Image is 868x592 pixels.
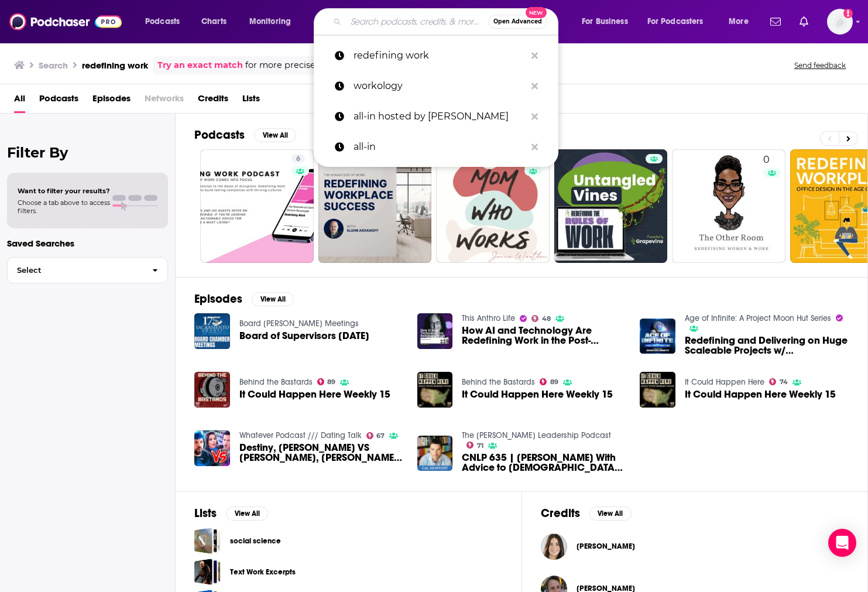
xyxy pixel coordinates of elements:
a: Redefining and Delivering on Huge Scaleable Projects w/ Dan Dumbacher #53 [685,336,849,355]
img: Kayleen Schaefer [541,533,567,560]
a: EpisodesView All [194,292,294,306]
a: Redefining and Delivering on Huge Scaleable Projects w/ Dan Dumbacher #53 [640,319,675,354]
button: open menu [137,12,195,31]
span: CNLP 635 | [PERSON_NAME] With Advice to [DEMOGRAPHIC_DATA] Leaders on Boundaries, How Pseudo-Prod... [462,453,626,473]
button: Send feedback [791,60,849,70]
a: 6 [291,154,305,163]
p: all-in [354,132,526,162]
button: open menu [640,12,721,31]
h3: redefining work [82,60,148,71]
div: Open Intercom Messenger [828,529,856,557]
a: All [14,89,25,113]
p: Saved Searches [7,238,168,249]
span: Monitoring [249,13,291,30]
span: Select [8,266,143,274]
img: Board of Supervisors 6/4/25 [194,313,230,349]
svg: Add a profile image [843,9,853,18]
span: New [526,7,547,18]
button: open menu [574,12,643,31]
a: 74 [769,378,788,385]
a: 67 [366,432,385,439]
a: 29 [436,149,550,263]
h2: Filter By [7,144,168,161]
a: How AI and Technology Are Redefining Work in the Post-Pandemic World with Claudia Strauss [462,326,626,345]
a: Try an exact match [157,59,243,72]
a: CreditsView All [541,506,632,521]
div: 0 [763,154,781,258]
a: Destiny, Jazmen Jafar VS Lila Rose, Trent Horn DEBATE | Whatever Podcast #10 [239,443,403,463]
a: social science [194,528,221,554]
span: 67 [376,433,385,439]
span: 74 [780,379,788,385]
a: 89 [540,378,558,385]
span: Logged in as sashagoldin [827,9,853,35]
button: Show profile menu [827,9,853,35]
img: It Could Happen Here Weekly 15 [640,372,675,408]
a: all-in hosted by [PERSON_NAME] [314,101,558,132]
a: 0 [672,149,785,263]
span: Redefining and Delivering on Huge Scaleable Projects w/ [PERSON_NAME] #53 [685,336,849,355]
a: ListsView All [194,506,268,521]
button: View All [589,507,632,521]
a: Text Work Excerpts [230,566,296,579]
h2: Episodes [194,292,242,306]
a: 6 [200,149,314,263]
span: Open Advanced [493,19,542,25]
img: It Could Happen Here Weekly 15 [194,372,230,408]
span: for more precise results [245,59,346,72]
p: workology [354,71,526,101]
a: Board Chambers Meetings [239,319,359,328]
a: Lists [242,89,260,113]
span: Want to filter your results? [18,187,110,195]
button: View All [252,292,294,306]
img: Podchaser - Follow, Share and Rate Podcasts [9,11,122,33]
img: CNLP 635 | Cal Newport With Advice to Church Leaders on Boundaries, How Pseudo-Productivity Leads... [417,436,453,471]
h2: Lists [194,506,217,521]
img: It Could Happen Here Weekly 15 [417,372,453,408]
a: It Could Happen Here Weekly 15 [462,389,613,399]
button: Open AdvancedNew [488,15,547,29]
span: For Podcasters [647,13,704,30]
span: For Business [582,13,628,30]
h3: Search [39,60,68,71]
a: Credits [198,89,228,113]
a: workology [314,71,558,101]
h2: Podcasts [194,128,245,142]
a: Text Work Excerpts [194,559,221,585]
a: 89 [317,378,336,385]
a: Whatever Podcast /// Dating Talk [239,430,362,440]
a: It Could Happen Here Weekly 15 [239,389,390,399]
button: Kayleen SchaeferKayleen Schaefer [541,528,849,565]
span: 6 [296,153,300,165]
span: 71 [477,443,483,449]
span: Networks [145,89,184,113]
span: 89 [327,379,335,385]
p: redefining work [354,40,526,71]
a: Age of Infinite: A Project Moon Hut Series [685,313,831,323]
img: User Profile [827,9,853,35]
img: Destiny, Jazmen Jafar VS Lila Rose, Trent Horn DEBATE | Whatever Podcast #10 [194,430,230,466]
span: Charts [201,13,227,30]
span: [PERSON_NAME] [577,542,635,551]
a: It Could Happen Here Weekly 15 [685,389,836,399]
a: Episodes [92,89,131,113]
img: How AI and Technology Are Redefining Work in the Post-Pandemic World with Claudia Strauss [417,313,453,349]
a: social science [230,535,281,547]
a: CNLP 635 | Cal Newport With Advice to Church Leaders on Boundaries, How Pseudo-Productivity Leads... [462,453,626,473]
a: PodcastsView All [194,128,296,142]
h2: Credits [541,506,580,521]
a: Behind the Bastards [239,377,313,387]
span: Podcasts [39,89,78,113]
